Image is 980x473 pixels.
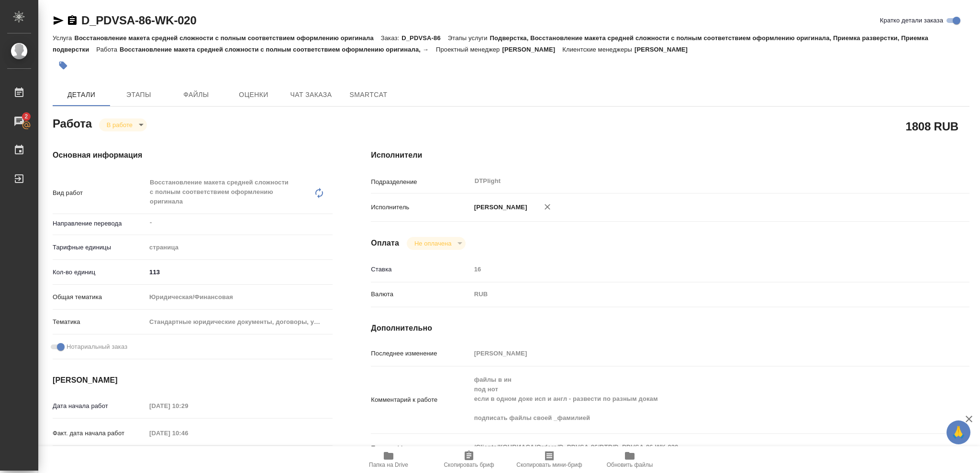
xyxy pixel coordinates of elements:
[471,346,920,360] input: Пустое поле
[444,462,494,468] span: Скопировать бриф
[53,292,146,302] p: Общая тематика
[53,219,146,228] p: Направление перевода
[371,349,470,358] p: Последнее изменение
[371,203,470,212] p: Исполнитель
[53,114,92,131] h2: Работа
[371,150,969,161] h4: Исполнители
[53,268,146,277] p: Кол-во единиц
[53,15,64,26] button: Скопировать ссылку для ЯМессенджера
[74,34,380,42] p: Восстановление макета средней сложности с полным соответствием оформлению оригинала
[99,118,147,131] div: В работе
[635,46,695,53] p: [PERSON_NAME]
[369,462,408,468] span: Папка на Drive
[471,286,920,302] div: RUB
[53,243,146,252] p: Тарифные единицы
[53,401,146,411] p: Дата начала работ
[371,290,470,299] p: Валюта
[471,372,920,426] textarea: файлы в ин под нот если в одном доке исп и англ - развести по разным докам подписать файлы своей ...
[412,239,454,247] button: Не оплачена
[371,265,470,274] p: Ставка
[19,112,33,121] span: 2
[67,15,78,26] button: Скопировать ссылку
[906,118,958,134] h2: 1808 RUB
[371,443,470,453] p: Путь на drive
[53,34,74,42] p: Услуга
[537,196,558,217] button: Удалить исполнителя
[116,89,162,101] span: Этапы
[471,262,920,276] input: Пустое поле
[516,462,582,468] span: Скопировать мини-бриф
[146,314,333,330] div: Стандартные юридические документы, договоры, уставы
[371,322,969,334] h4: Дополнительно
[880,16,943,25] span: Кратко детали заказа
[288,89,334,101] span: Чат заказа
[407,237,466,250] div: В работе
[471,203,527,212] p: [PERSON_NAME]
[607,462,653,468] span: Обновить файлы
[562,46,635,53] p: Клиентские менеджеры
[509,446,590,473] button: Скопировать мини-бриф
[146,426,230,440] input: Пустое поле
[120,46,436,53] p: Восстановление макета средней сложности с полным соответствием оформлению оригинала, →
[146,289,333,305] div: Юридическая/Финансовая
[371,395,470,405] p: Комментарий к работе
[173,89,219,101] span: Файлы
[146,399,230,413] input: Пустое поле
[67,342,127,352] span: Нотариальный заказ
[53,317,146,327] p: Тематика
[53,429,146,438] p: Факт. дата начала работ
[96,46,120,53] p: Работа
[429,446,509,473] button: Скопировать бриф
[53,34,928,53] p: Подверстка, Восстановление макета средней сложности с полным соответствием оформлению оригинала, ...
[345,89,391,101] span: SmartCat
[436,46,502,53] p: Проектный менеджер
[950,422,967,442] span: 🙏
[371,237,399,249] h4: Оплата
[371,177,470,187] p: Подразделение
[53,150,333,161] h4: Основная информация
[231,89,277,101] span: Оценки
[53,375,333,386] h4: [PERSON_NAME]
[947,420,970,444] button: 🙏
[348,446,429,473] button: Папка на Drive
[448,34,490,42] p: Этапы услуги
[401,34,448,42] p: D_PDVSA-86
[104,121,135,129] button: В работе
[146,239,333,256] div: страница
[53,55,74,76] button: Добавить тэг
[381,34,401,42] p: Заказ:
[58,89,104,101] span: Детали
[502,46,562,53] p: [PERSON_NAME]
[146,265,333,279] input: ✎ Введи что-нибудь
[471,439,920,455] textarea: /Clients/КОНВИАСА/Orders/D_PDVSA-86/DTP/D_PDVSA-86-WK-020
[590,446,670,473] button: Обновить файлы
[81,14,197,27] a: D_PDVSA-86-WK-020
[2,109,36,133] a: 2
[53,188,146,198] p: Вид работ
